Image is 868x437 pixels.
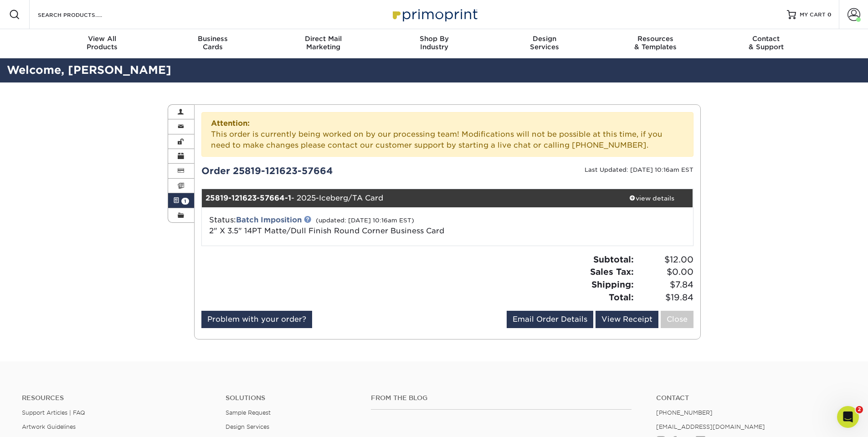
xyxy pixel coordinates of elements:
[600,35,711,51] div: & Templates
[157,35,268,51] div: Cards
[637,253,693,266] span: $12.00
[37,9,126,20] input: SEARCH PRODUCTS.....
[800,11,826,19] span: MY CART
[837,406,859,428] iframe: Intercom live chat
[201,311,312,328] a: Problem with your order?
[202,189,611,207] div: - 2025-Iceberg/TA Card
[202,215,529,236] div: Status:
[205,194,291,202] strong: 25819-121623-57664-1
[371,394,632,402] h4: From the Blog
[611,194,693,203] div: view details
[47,29,158,58] a: View AllProducts
[47,35,158,51] div: Products
[856,406,863,413] span: 2
[379,29,489,58] a: Shop ByIndustry
[637,291,693,304] span: $19.84
[600,35,711,43] span: Resources
[656,409,713,416] a: [PHONE_NUMBER]
[585,166,693,173] small: Last Updated: [DATE] 10:16am EST
[2,409,77,434] iframe: Google Customer Reviews
[236,216,302,224] a: Batch Imposition
[593,254,634,264] strong: Subtotal:
[201,112,693,157] div: This order is currently being worked on by our processing team! Modifications will not be possibl...
[637,278,693,291] span: $7.84
[637,266,693,278] span: $0.00
[656,394,846,402] a: Contact
[661,311,693,328] a: Close
[211,119,250,128] strong: Attention:
[489,35,600,51] div: Services
[157,29,268,58] a: BusinessCards
[827,11,832,18] span: 0
[600,29,711,58] a: Resources& Templates
[711,29,822,58] a: Contact& Support
[379,35,489,43] span: Shop By
[181,198,189,205] span: 1
[226,409,271,416] a: Sample Request
[268,35,379,51] div: Marketing
[268,35,379,43] span: Direct Mail
[489,29,600,58] a: DesignServices
[596,311,658,328] a: View Receipt
[591,279,634,289] strong: Shipping:
[226,394,357,402] h4: Solutions
[226,423,269,430] a: Design Services
[379,35,489,51] div: Industry
[195,164,447,178] div: Order 25819-121623-57664
[609,292,634,302] strong: Total:
[268,29,379,58] a: Direct MailMarketing
[157,35,268,43] span: Business
[209,226,444,235] a: 2" X 3.5" 14PT Matte/Dull Finish Round Corner Business Card
[47,35,158,43] span: View All
[507,311,593,328] a: Email Order Details
[711,35,822,51] div: & Support
[22,394,212,402] h4: Resources
[590,267,634,277] strong: Sales Tax:
[389,5,480,24] img: Primoprint
[316,217,414,224] small: (updated: [DATE] 10:16am EST)
[656,423,765,430] a: [EMAIL_ADDRESS][DOMAIN_NAME]
[611,189,693,207] a: view details
[489,35,600,43] span: Design
[711,35,822,43] span: Contact
[168,193,195,208] a: 1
